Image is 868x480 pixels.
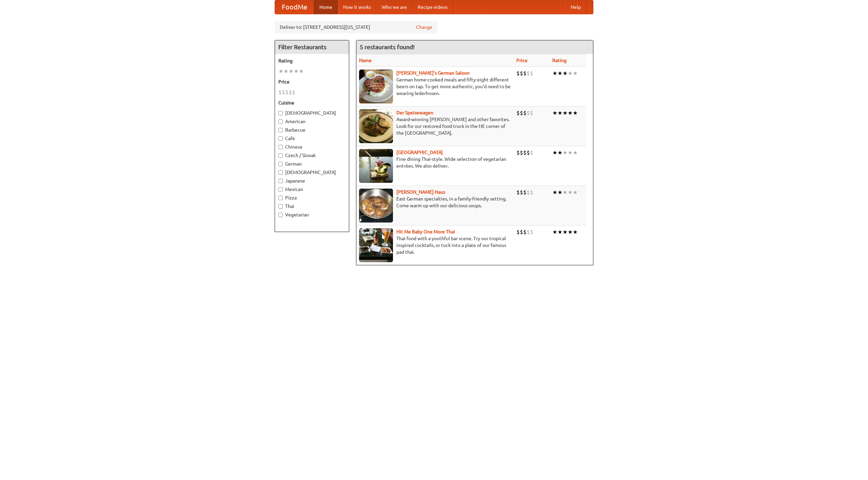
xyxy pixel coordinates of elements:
label: Japanese [278,177,346,184]
img: babythai.jpg [359,228,393,262]
a: Recipe videos [412,0,453,14]
li: $ [516,70,520,77]
li: ★ [299,68,304,75]
li: $ [530,149,533,156]
li: $ [289,89,292,96]
li: $ [527,228,530,236]
input: Vegetarian [278,213,283,217]
li: ★ [573,228,578,236]
input: Thai [278,204,283,209]
a: Who we are [376,0,412,14]
h5: Rating [278,57,346,64]
li: $ [530,109,533,117]
li: $ [527,189,530,196]
li: $ [516,149,520,156]
input: Czech / Slovak [278,153,283,158]
label: [DEMOGRAPHIC_DATA] [278,110,346,116]
li: ★ [283,68,289,75]
li: ★ [557,149,563,156]
li: ★ [573,189,578,196]
li: ★ [552,109,557,117]
li: ★ [557,189,563,196]
a: Hit Me Baby One More Thai [396,229,455,234]
input: Japanese [278,179,283,183]
li: ★ [563,109,568,117]
label: American [278,118,346,125]
li: $ [282,89,285,96]
li: ★ [552,189,557,196]
img: kohlhaus.jpg [359,189,393,223]
input: Pizza [278,196,283,200]
label: Chinese [278,143,346,150]
a: Help [565,0,586,14]
li: ★ [289,68,294,75]
input: [DEMOGRAPHIC_DATA] [278,170,283,175]
a: Change [416,24,432,31]
a: Home [314,0,338,14]
li: $ [520,228,523,236]
li: $ [516,109,520,117]
li: $ [520,109,523,117]
a: Der Speisewagen [396,110,433,115]
li: $ [523,189,527,196]
label: [DEMOGRAPHIC_DATA] [278,169,346,176]
input: Mexican [278,187,283,192]
img: speisewagen.jpg [359,109,393,143]
img: esthers.jpg [359,70,393,103]
li: ★ [573,109,578,117]
li: $ [527,109,530,117]
li: ★ [573,70,578,77]
li: $ [527,70,530,77]
a: [PERSON_NAME] Haus [396,189,445,195]
a: [PERSON_NAME]'s German Saloon [396,70,470,76]
a: Price [516,58,528,63]
li: $ [530,189,533,196]
li: $ [516,228,520,236]
li: ★ [563,70,568,77]
li: $ [285,89,289,96]
li: ★ [568,149,573,156]
p: Thai food with a youthful bar scene. Try our tropical inspired cocktails, or tuck into a plate of... [359,235,511,255]
label: Czech / Slovak [278,152,346,159]
img: satay.jpg [359,149,393,183]
a: How it works [338,0,376,14]
li: $ [520,70,523,77]
li: $ [530,70,533,77]
h5: Cuisine [278,99,346,106]
input: German [278,162,283,166]
a: Rating [552,58,567,63]
li: $ [520,189,523,196]
li: $ [530,228,533,236]
input: Chinese [278,145,283,149]
li: ★ [563,149,568,156]
p: Award-winning [PERSON_NAME] and other favorites. Look for our restored food truck in the NE corne... [359,116,511,136]
li: ★ [557,228,563,236]
li: ★ [563,189,568,196]
ng-pluralize: 5 restaurants found! [360,44,415,50]
h4: Filter Restaurants [275,40,349,54]
li: $ [523,109,527,117]
input: [DEMOGRAPHIC_DATA] [278,111,283,115]
li: ★ [294,68,299,75]
a: FoodMe [275,0,314,14]
li: ★ [568,189,573,196]
li: ★ [552,149,557,156]
li: $ [523,228,527,236]
li: ★ [557,70,563,77]
li: ★ [557,109,563,117]
p: German home-cooked meals and fifty-eight different beers on tap. To get more authentic, you'd nee... [359,76,511,97]
label: Mexican [278,186,346,193]
p: Fine dining Thai-style. Wide selection of vegetarian entrées. We also deliver. [359,156,511,169]
li: ★ [563,228,568,236]
li: $ [516,189,520,196]
li: $ [527,149,530,156]
label: Pizza [278,194,346,201]
li: ★ [568,228,573,236]
li: ★ [552,228,557,236]
label: Barbecue [278,127,346,133]
input: Barbecue [278,128,283,132]
li: ★ [573,149,578,156]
